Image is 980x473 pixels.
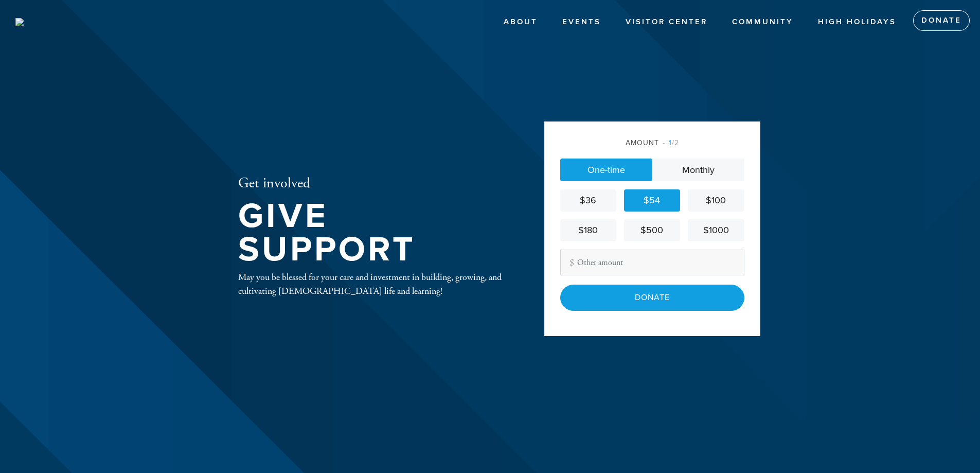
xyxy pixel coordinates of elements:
[913,10,970,31] a: Donate
[564,223,612,237] div: $180
[688,189,744,212] a: $100
[496,12,545,32] a: About
[555,12,609,32] a: Events
[688,219,744,241] a: $1000
[692,223,740,237] div: $1000
[560,137,744,148] div: Amount
[624,219,680,241] a: $500
[692,194,740,207] div: $100
[810,12,904,32] a: High Holidays
[628,194,676,207] div: $54
[238,270,511,298] div: May you be blessed for your care and investment in building, growing, and cultivating [DEMOGRAPHI...
[560,189,616,212] a: $36
[628,223,676,237] div: $500
[564,194,612,207] div: $36
[560,250,744,275] input: Other amount
[618,12,715,32] a: Visitor Center
[238,200,511,266] h1: Give Support
[652,159,744,181] a: Monthly
[624,189,680,212] a: $54
[724,12,801,32] a: Community
[238,175,511,192] h2: Get involved
[663,138,679,147] span: /2
[669,138,672,147] span: 1
[560,219,616,241] a: $180
[560,159,652,181] a: One-time
[560,285,744,310] input: Donate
